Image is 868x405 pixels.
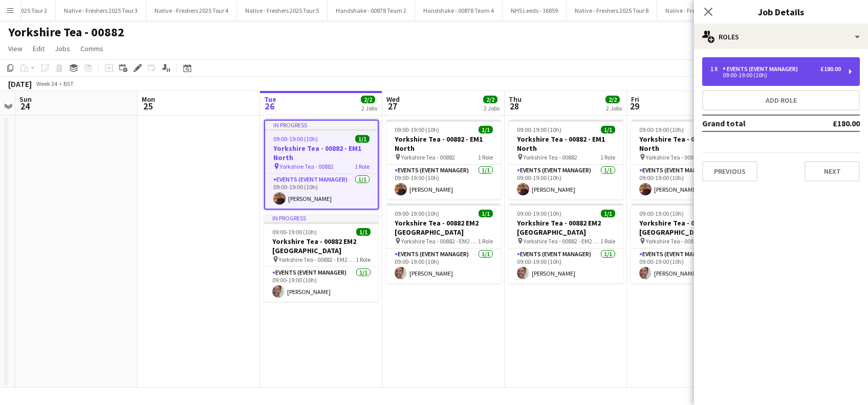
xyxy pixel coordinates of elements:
app-job-card: 09:00-19:00 (10h)1/1Yorkshire Tea - 00882 EM2 [GEOGRAPHIC_DATA] Yorkshire Tea - 00882 - EM2 [GEOG... [509,204,623,283]
span: Yorkshire Tea - 00882 - EM2 [GEOGRAPHIC_DATA] [646,237,723,245]
button: Native - Freshers 2025 Tour 8 [567,1,657,20]
span: Week 34 [34,80,59,87]
app-job-card: 09:00-19:00 (10h)1/1Yorkshire Tea - 00882 - EM1 North Yorkshire Tea - 008821 RoleEvents (Event Ma... [386,120,501,199]
div: 2 Jobs [606,104,622,112]
span: Wed [386,95,400,104]
a: Jobs [51,42,74,55]
span: Edit [33,44,45,53]
button: Next [805,161,860,182]
span: Yorkshire Tea - 00882 - EM2 [GEOGRAPHIC_DATA] [401,237,478,245]
span: 09:00-19:00 (10h) [395,126,439,133]
div: 09:00-19:00 (10h) [710,73,841,78]
span: 2/2 [361,96,375,103]
td: £180.00 [799,115,860,131]
app-card-role: Events (Event Manager)1/109:00-19:00 (10h)[PERSON_NAME] [264,267,379,302]
span: 1/1 [479,210,493,217]
app-card-role: Events (Event Manager)1/109:00-19:00 (10h)[PERSON_NAME] [386,249,501,283]
span: Comms [80,44,103,53]
td: Grand total [702,115,799,131]
span: 2/2 [483,96,497,103]
app-card-role: Events (Event Manager)1/109:00-19:00 (10h)[PERSON_NAME] [631,165,746,199]
button: NHS Leeds - 16859 [503,1,567,20]
h3: Yorkshire Tea - 00882 - EM1 North [386,134,501,153]
span: 1/1 [355,135,370,143]
h3: Job Details [694,5,868,18]
span: 09:00-19:00 (10h) [639,126,684,133]
div: Roles [694,25,868,49]
span: Tue [264,95,276,104]
span: 27 [385,100,400,112]
span: 1 Role [355,163,370,170]
button: Native - Freshers 2025 Tour 4 [146,1,237,20]
app-card-role: Events (Event Manager)1/109:00-19:00 (10h)[PERSON_NAME] [509,249,623,283]
app-job-card: In progress09:00-19:00 (10h)1/1Yorkshire Tea - 00882 - EM1 North Yorkshire Tea - 008821 RoleEvent... [264,120,379,210]
div: 2 Jobs [484,104,500,112]
a: View [4,42,27,55]
a: Edit [29,42,49,55]
app-card-role: Events (Event Manager)1/109:00-19:00 (10h)[PERSON_NAME] [631,249,746,283]
span: 1/1 [356,228,371,236]
button: Handshake - 00878 Team 2 [328,1,415,20]
app-job-card: 09:00-19:00 (10h)1/1Yorkshire Tea - 00882 EM2 [GEOGRAPHIC_DATA] Yorkshire Tea - 00882 - EM2 [GEOG... [386,204,501,283]
span: 2/2 [605,96,620,103]
span: 1 Role [600,153,615,161]
button: Handshake - 00878 Team 4 [415,1,503,20]
div: 09:00-19:00 (10h)1/1Yorkshire Tea - 00882 EM2 [GEOGRAPHIC_DATA] Yorkshire Tea - 00882 - EM2 [GEOG... [631,204,746,283]
span: Yorkshire Tea - 00882 - EM2 [GEOGRAPHIC_DATA] [279,256,356,263]
span: 1 Role [600,237,615,245]
h1: Yorkshire Tea - 00882 [8,25,124,40]
span: 1/1 [601,210,615,217]
div: In progress [264,214,379,222]
app-card-role: Events (Event Manager)1/109:00-19:00 (10h)[PERSON_NAME] [509,165,623,199]
app-card-role: Events (Event Manager)1/109:00-19:00 (10h)[PERSON_NAME] [265,174,378,209]
h3: Yorkshire Tea - 00882 EM2 [GEOGRAPHIC_DATA] [386,218,501,237]
h3: Yorkshire Tea - 00882 - EM1 North [509,134,623,153]
h3: Yorkshire Tea - 00882 EM2 [GEOGRAPHIC_DATA] [631,218,746,237]
div: BST [63,80,74,87]
span: 24 [18,100,32,112]
span: View [8,44,23,53]
button: Native - Freshers 2025 Tour 5 [237,1,328,20]
div: In progress [265,121,378,129]
span: 09:00-19:00 (10h) [273,135,318,143]
app-job-card: In progress09:00-19:00 (10h)1/1Yorkshire Tea - 00882 EM2 [GEOGRAPHIC_DATA] Yorkshire Tea - 00882 ... [264,214,379,302]
span: 09:00-19:00 (10h) [272,228,317,236]
button: Native - Freshers 2025 Tour 6 [657,1,748,20]
span: Thu [509,95,522,104]
span: 09:00-19:00 (10h) [517,210,561,217]
span: 28 [507,100,522,112]
span: Yorkshire Tea - 00882 [646,153,700,161]
span: Yorkshire Tea - 00882 - EM2 [GEOGRAPHIC_DATA] [524,237,600,245]
span: Fri [631,95,639,104]
span: 1 Role [478,237,493,245]
app-job-card: 09:00-19:00 (10h)1/1Yorkshire Tea - 00882 - EM1 North Yorkshire Tea - 008821 RoleEvents (Event Ma... [509,120,623,199]
div: [DATE] [8,79,32,89]
span: 1 Role [478,153,493,161]
span: 09:00-19:00 (10h) [517,126,561,133]
span: 25 [140,100,155,112]
span: Yorkshire Tea - 00882 [401,153,455,161]
div: Events (Event Manager) [723,65,802,73]
span: Yorkshire Tea - 00882 [524,153,577,161]
h3: Yorkshire Tea - 00882 - EM1 North [631,134,746,153]
span: 09:00-19:00 (10h) [395,210,439,217]
h3: Yorkshire Tea - 00882 EM2 [GEOGRAPHIC_DATA] [509,218,623,237]
div: £180.00 [820,65,841,73]
span: Yorkshire Tea - 00882 [280,163,334,170]
button: Previous [702,161,757,182]
span: 1 Role [356,256,371,263]
span: 1/1 [479,126,493,133]
span: Mon [142,95,155,104]
span: 29 [630,100,639,112]
app-job-card: 09:00-19:00 (10h)1/1Yorkshire Tea - 00882 - EM1 North Yorkshire Tea - 008821 RoleEvents (Event Ma... [631,120,746,199]
div: 1 x [710,65,723,73]
h3: Yorkshire Tea - 00882 - EM1 North [265,144,378,162]
span: 26 [263,100,276,112]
